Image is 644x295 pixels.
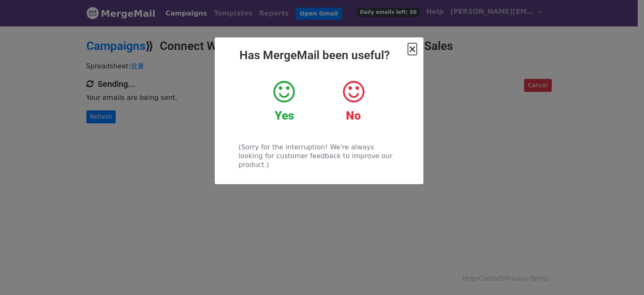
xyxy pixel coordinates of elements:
iframe: Chat Widget [602,255,644,295]
strong: No [346,109,361,123]
a: No [325,79,382,123]
span: × [408,43,416,55]
strong: Yes [275,109,294,123]
h2: Has MergeMail been useful? [221,48,417,63]
a: Yes [256,79,312,123]
button: Close [408,44,416,54]
p: (Sorry for the interruption! We're always looking for customer feedback to improve our product.) [239,143,399,169]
